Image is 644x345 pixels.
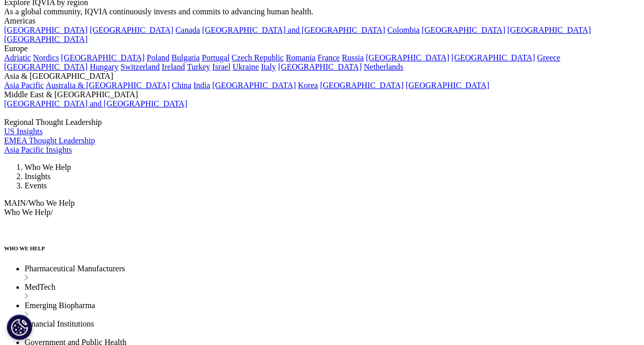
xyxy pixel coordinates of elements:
[451,53,535,62] a: [GEOGRAPHIC_DATA]
[4,136,95,145] a: EMEA Thought Leadership
[33,53,59,62] a: Nordics
[507,26,591,34] a: [GEOGRAPHIC_DATA]
[4,199,640,208] div: /
[28,199,75,207] span: Who We Help
[25,181,47,190] a: Events
[232,53,284,62] a: Czech Republic
[366,53,449,62] a: [GEOGRAPHIC_DATA]
[212,81,296,90] a: [GEOGRAPHIC_DATA]
[4,16,640,26] div: Americas
[46,81,170,90] a: Australia & [GEOGRAPHIC_DATA]
[172,81,191,90] a: China
[537,53,560,62] a: Greece
[4,53,31,62] a: Adriatic
[25,301,640,319] li: Emerging Biopharma
[286,53,316,62] a: Romania
[25,163,71,171] a: Who We Help
[202,26,385,34] a: [GEOGRAPHIC_DATA] and [GEOGRAPHIC_DATA]
[4,127,43,136] a: US Insights
[4,90,640,99] div: Middle East & [GEOGRAPHIC_DATA]
[364,62,403,71] a: Netherlands
[120,62,159,71] a: Switzerland
[187,62,211,71] a: Turkey
[25,283,640,301] li: MedTech
[261,62,276,71] a: Italy
[4,118,640,127] div: Regional Thought Leadership
[25,264,640,283] li: Pharmaceutical Manufacturers
[4,26,88,34] a: [GEOGRAPHIC_DATA]
[4,245,640,251] h6: WHO WE HELP
[202,53,230,62] a: Portugal
[90,62,118,71] a: Hungary
[147,53,169,62] a: Poland
[4,62,88,71] a: [GEOGRAPHIC_DATA]
[4,35,88,44] a: [GEOGRAPHIC_DATA]
[320,81,403,90] a: [GEOGRAPHIC_DATA]
[7,314,32,340] button: Cookies Settings
[61,53,144,62] a: [GEOGRAPHIC_DATA]
[387,26,420,34] a: Colombia
[4,81,44,90] a: Asia Pacific
[4,72,640,81] div: Asia & [GEOGRAPHIC_DATA]
[318,53,340,62] a: France
[4,199,26,207] span: MAIN
[406,81,489,90] a: [GEOGRAPHIC_DATA]
[233,62,259,71] a: Ukraine
[25,172,51,181] a: Insights
[90,26,173,34] a: [GEOGRAPHIC_DATA]
[422,26,505,34] a: [GEOGRAPHIC_DATA]
[298,81,318,90] a: Korea
[212,62,231,71] a: Israel
[4,145,72,154] a: Asia Pacific Insights
[4,208,51,217] span: Who We Help
[4,99,187,108] a: [GEOGRAPHIC_DATA] and [GEOGRAPHIC_DATA]
[4,208,640,232] div: /
[193,81,210,90] a: India
[175,26,200,34] a: Canada
[172,53,200,62] a: Bulgaria
[162,62,185,71] a: Ireland
[4,7,640,16] div: As a global community, IQVIA continuously invests and commits to advancing human health.
[342,53,364,62] a: Russia
[25,319,640,338] li: Financial Institutions
[278,62,362,71] a: [GEOGRAPHIC_DATA]
[4,44,640,53] div: Europe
